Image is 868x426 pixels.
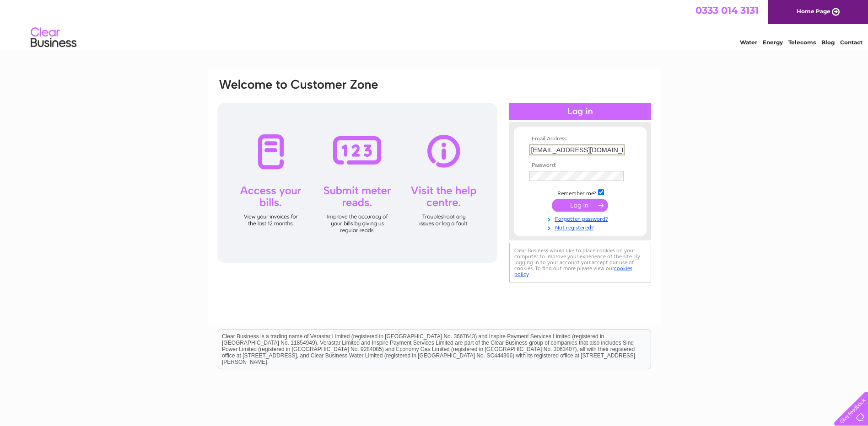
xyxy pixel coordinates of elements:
[527,136,633,142] th: Email Address:
[529,223,633,231] a: Not registered?
[695,5,759,16] a: 0333 014 3131
[821,39,835,46] a: Blog
[527,188,633,197] td: Remember me?
[527,162,633,169] th: Password:
[509,243,651,282] div: Clear Business would like to place cookies on your computer to improve your experience of the sit...
[552,199,608,212] input: Submit
[30,24,77,52] img: logo.png
[763,39,783,46] a: Energy
[840,39,863,46] a: Contact
[218,5,651,44] div: Clear Business is a trading name of Verastar Limited (registered in [GEOGRAPHIC_DATA] No. 3667643...
[529,214,633,223] a: Forgotten password?
[740,39,757,46] a: Water
[514,265,632,277] a: cookies policy
[788,39,816,46] a: Telecoms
